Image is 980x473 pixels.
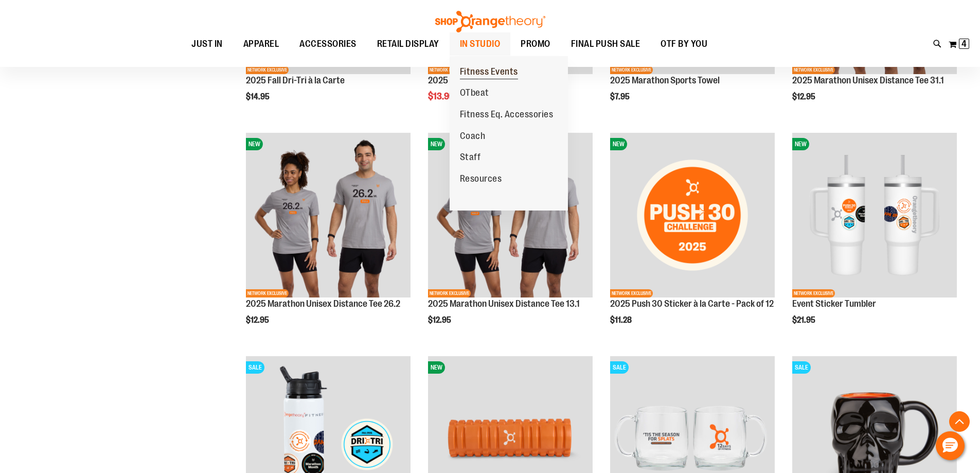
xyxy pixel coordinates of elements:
a: Coach [450,126,496,147]
button: Hello, have a question? Let’s chat. [936,431,965,460]
span: $14.95 [246,92,271,101]
a: FINAL PUSH SALE [561,32,651,56]
span: NEW [246,138,263,150]
span: ACCESSORIES [299,32,357,56]
span: NEW [428,361,445,374]
span: NETWORK EXCLUSIVE [246,66,289,74]
a: APPAREL [233,32,290,56]
span: NETWORK EXCLUSIVE [428,66,471,74]
img: OTF 40 oz. Sticker Tumbler [792,133,957,297]
span: PROMO [521,32,550,56]
span: Staff [460,152,481,165]
ul: IN STUDIO [450,56,568,211]
div: product [423,128,598,351]
a: 2025 Push 30 Sticker à la Carte - Pack of 12NEWNETWORK EXCLUSIVE [610,133,775,299]
span: OTbeat [460,87,489,100]
span: NETWORK EXCLUSIVE [610,289,653,297]
span: $7.95 [610,92,631,101]
span: NEW [792,138,809,150]
img: Shop Orangetheory [434,11,547,32]
img: 2025 Marathon Unisex Distance Tee 13.1 [428,133,593,297]
span: Coach [460,131,486,144]
span: Fitness Eq. Accessories [460,109,554,122]
button: Back To Top [949,411,970,432]
img: 2025 Marathon Unisex Distance Tee 26.2 [246,133,411,297]
a: RETAIL DISPLAY [367,32,450,56]
a: OTbeat [450,82,500,104]
span: NETWORK EXCLUSIVE [428,289,471,297]
a: JUST IN [181,32,233,56]
img: 2025 Push 30 Sticker à la Carte - Pack of 12 [610,133,775,297]
a: Staff [450,147,491,168]
span: APPAREL [243,32,279,56]
span: SALE [610,361,629,374]
span: JUST IN [191,32,223,56]
a: 2025 Marathon Unisex Distance Tee 13.1NEWNETWORK EXCLUSIVE [428,133,593,299]
div: product [241,128,416,351]
a: 2025 Marathon Unisex Distance Tee 13.1 [428,299,580,309]
a: 2025 Marathon Sports Towel [610,75,720,85]
a: Fitness Eq. Accessories [450,104,564,126]
span: FINAL PUSH SALE [571,32,640,56]
span: $12.95 [246,316,271,325]
a: ACCESSORIES [289,32,367,56]
span: Fitness Events [460,66,518,79]
span: NETWORK EXCLUSIVE [792,66,835,74]
span: NETWORK EXCLUSIVE [610,66,653,74]
a: Event Sticker Tumbler [792,299,876,309]
a: 2025 Marathon Unisex Distance Tee 26.2 [246,299,400,309]
a: 2025 Marathon Unisex Distance Tee 31.1 [792,75,944,85]
span: Resources [460,173,502,186]
a: OTF BY YOU [650,32,718,56]
span: SALE [792,361,811,374]
a: IN STUDIO [450,32,511,56]
span: SALE [246,361,264,374]
span: NETWORK EXCLUSIVE [246,289,289,297]
a: Resources [450,168,512,190]
span: 4 [961,39,967,49]
a: Fitness Events [450,61,528,83]
span: $11.28 [610,316,633,325]
span: $13.95 [428,91,456,101]
a: 2025 Marathon Unisex Distance Tee 26.2NEWNETWORK EXCLUSIVE [246,133,411,299]
span: IN STUDIO [460,32,501,56]
span: $12.95 [428,316,453,325]
div: product [787,128,962,351]
span: NEW [610,138,627,150]
div: product [605,128,780,351]
span: NETWORK EXCLUSIVE [792,289,835,297]
a: OTF 40 oz. Sticker TumblerNEWNETWORK EXCLUSIVE [792,133,957,299]
a: 2025 Fall Dri-Tri à la Carte [246,75,345,85]
span: $21.95 [792,316,817,325]
span: RETAIL DISPLAY [377,32,439,56]
a: 2025 Marathon à la Carte [428,75,525,85]
span: OTF BY YOU [661,32,707,56]
span: $12.95 [792,92,817,101]
span: NEW [428,138,445,150]
a: PROMO [510,32,561,56]
a: 2025 Push 30 Sticker à la Carte - Pack of 12 [610,299,774,309]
